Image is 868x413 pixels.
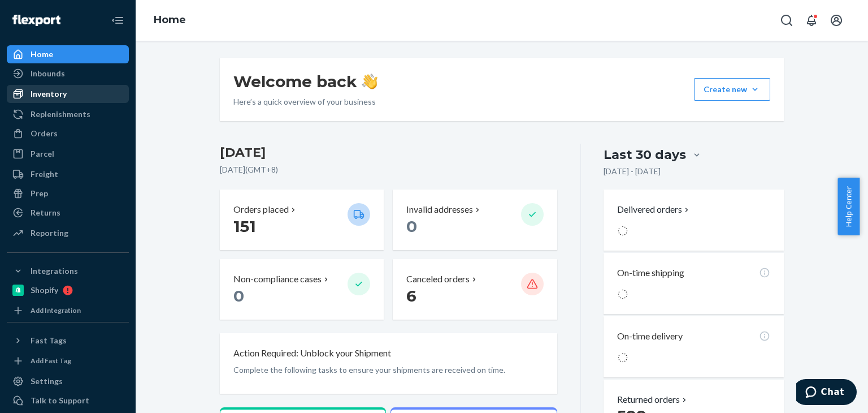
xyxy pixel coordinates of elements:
p: Canceled orders [406,273,470,286]
div: Inbounds [31,68,65,79]
div: Integrations [31,265,78,277]
button: Delivered orders [617,203,691,216]
button: Non-compliance cases 0 [220,259,384,320]
a: Home [7,45,129,63]
button: Open notifications [800,9,823,32]
a: Inventory [7,85,129,103]
div: Prep [31,188,48,199]
a: Inbounds [7,64,129,83]
div: Orders [31,128,58,139]
a: Replenishments [7,105,129,123]
a: Settings [7,372,129,390]
div: Replenishments [31,109,90,120]
a: Shopify [7,281,129,299]
button: Open account menu [825,9,848,32]
p: On-time delivery [617,330,683,343]
button: Help Center [837,178,860,235]
span: 151 [233,217,256,236]
button: Open Search Box [775,9,798,32]
a: Prep [7,184,129,203]
h1: Welcome back [233,71,377,92]
p: Action Required: Unblock your Shipment [233,347,391,360]
span: 0 [233,286,244,306]
a: Orders [7,124,129,143]
button: Close Navigation [106,9,129,32]
iframe: Opens a widget where you can chat to one of our agents [796,379,857,407]
button: Fast Tags [7,332,129,350]
p: On-time shipping [617,266,684,279]
p: Invalid addresses [406,203,473,216]
button: Create new [694,78,770,101]
p: [DATE] ( GMT+8 ) [220,164,557,175]
p: Orders placed [233,203,289,216]
a: Reporting [7,224,129,242]
button: Invalid addresses 0 [393,190,557,250]
div: Shopify [31,285,58,296]
button: Returned orders [617,393,689,406]
div: Returns [31,207,60,218]
div: Settings [31,376,63,387]
a: Add Integration [7,304,129,317]
a: Freight [7,165,129,183]
a: Add Fast Tag [7,354,129,368]
a: Home [154,14,186,26]
p: Here’s a quick overview of your business [233,96,377,107]
p: Non-compliance cases [233,273,322,286]
a: Returns [7,204,129,222]
div: Home [31,49,53,60]
button: Canceled orders 6 [393,259,557,320]
div: Add Fast Tag [31,356,71,365]
a: Parcel [7,145,129,163]
h3: [DATE] [220,144,557,162]
button: Orders placed 151 [220,190,384,250]
img: Flexport logo [12,15,60,26]
ol: breadcrumbs [145,4,195,37]
button: Talk to Support [7,392,129,410]
div: Last 30 days [604,146,686,164]
p: [DATE] - [DATE] [604,166,661,177]
div: Freight [31,169,58,180]
div: Fast Tags [31,335,67,346]
img: hand-wave emoji [362,74,377,89]
p: Complete the following tasks to ensure your shipments are received on time. [233,364,544,376]
span: 0 [406,217,417,236]
div: Reporting [31,227,68,239]
button: Integrations [7,262,129,280]
div: Talk to Support [31,395,89,406]
div: Add Integration [31,306,81,315]
span: 6 [406,286,416,306]
div: Inventory [31,88,67,100]
div: Parcel [31,148,54,160]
